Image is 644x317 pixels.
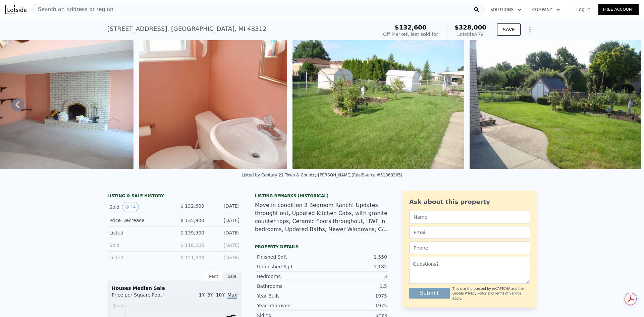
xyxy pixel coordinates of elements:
img: Sale: 168774737 Parcel: 55231973 [139,40,287,169]
div: [STREET_ADDRESS] , [GEOGRAPHIC_DATA] , MI 48312 [107,24,266,34]
div: 1,550 [322,254,387,260]
div: Price Decrease [109,217,169,224]
div: Rent [204,272,223,281]
a: Free Account [598,4,639,15]
div: Off Market, last sold for [383,31,438,38]
span: 1Y [199,292,205,298]
div: Listing Remarks (Historical) [255,193,389,199]
div: Bathrooms [257,283,322,289]
div: Ask about this property [409,197,530,207]
input: Email [409,226,530,239]
button: SAVE [497,23,521,36]
div: Year Built [257,293,322,299]
div: 1,182 [322,263,387,270]
button: Submit [409,288,450,299]
span: Max [227,292,237,299]
div: Move in condition 3 Bedroom Ranch! Updates throught out, Updated Kitchen Cabs, with granite count... [255,201,389,233]
span: Search an address or region [33,5,113,13]
span: $328,000 [454,24,486,31]
div: [DATE] [210,242,239,249]
img: Lotside [5,5,26,14]
span: 10Y [216,292,225,298]
a: Privacy Policy [465,292,487,295]
span: $ 139,900 [180,230,204,235]
input: Name [409,211,530,223]
div: [DATE] [210,254,239,261]
span: 3Y [207,292,213,298]
div: [DATE] [210,229,239,236]
div: Bedrooms [257,273,322,280]
img: Sale: 168774737 Parcel: 55231973 [292,40,464,169]
div: Year Improved [257,302,322,309]
div: Property details [255,244,389,250]
div: Lotside ARV [454,31,486,38]
input: Phone [409,242,530,254]
a: Log In [568,6,598,13]
div: 3 [322,273,387,280]
div: Sold [109,242,169,249]
button: Company [527,4,566,16]
button: Show Options [523,23,537,36]
div: 1.5 [322,283,387,289]
div: Listed by Century 21 Town & Country-[PERSON_NAME] (RealSource #31068265) [242,173,402,177]
div: [DATE] [210,203,239,211]
div: Sale [223,272,241,281]
div: [DATE] [210,217,239,224]
div: This site is protected by reCAPTCHA and the Google and apply. [452,286,530,301]
img: Sale: 168774737 Parcel: 55231973 [470,40,641,169]
div: Finished Sqft [257,254,322,260]
div: 1975 [322,293,387,299]
span: $ 118,500 [180,243,204,248]
a: Terms of Service [495,292,521,295]
div: LISTING & SALE HISTORY [107,193,241,200]
div: Listed [109,254,169,261]
div: 1975 [322,302,387,309]
button: Solutions [485,4,527,16]
div: Houses Median Sale [112,285,237,292]
button: View historical data [122,203,139,211]
div: Sold [109,203,169,211]
span: $ 121,000 [180,255,204,260]
span: $132,600 [395,24,427,31]
div: Price per Square Foot [112,292,174,302]
span: $ 132,600 [180,203,204,209]
div: Listed [109,229,169,236]
tspan: $173 [113,303,123,308]
span: $ 135,900 [180,218,204,223]
div: Unfinished Sqft [257,263,322,270]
